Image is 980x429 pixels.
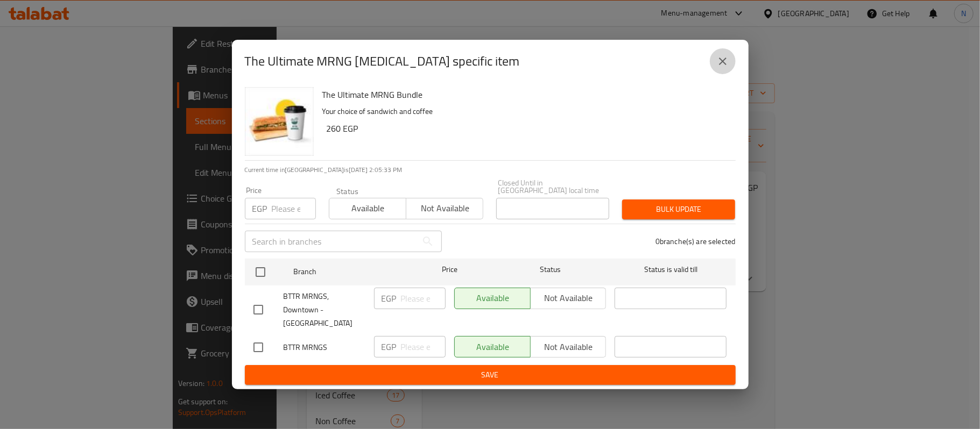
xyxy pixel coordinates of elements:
span: Status is valid till [615,263,727,276]
input: Please enter price [401,336,446,358]
span: Not available [411,201,479,216]
span: BTTR MRNGS [284,341,365,354]
p: EGP [252,202,267,215]
span: BTTR MRNGS, Downtown - [GEOGRAPHIC_DATA] [284,290,365,330]
button: Available [329,198,406,219]
input: Search in branches [245,231,417,252]
span: Bulk update [631,203,727,216]
span: Branch [293,265,405,278]
p: Your choice of sandwich and coffee [322,105,727,118]
p: 0 branche(s) are selected [655,236,736,247]
h6: 260 EGP [327,121,727,136]
input: Please enter price [272,198,316,219]
img: The Ultimate MRNG Bundle [245,87,314,156]
button: close [710,48,736,74]
p: Current time in [GEOGRAPHIC_DATA] is [DATE] 2:05:33 PM [245,165,736,175]
p: EGP [382,292,397,305]
span: Price [414,263,485,276]
input: Please enter price [401,288,446,309]
button: Not available [406,198,483,219]
h2: The Ultimate MRNG [MEDICAL_DATA] specific item [245,53,520,70]
h6: The Ultimate MRNG Bundle [322,87,727,102]
span: Status [494,263,606,276]
span: Available [334,201,402,216]
p: EGP [382,340,397,353]
button: Bulk update [622,199,735,219]
button: Save [245,365,736,385]
span: Save [253,368,727,382]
